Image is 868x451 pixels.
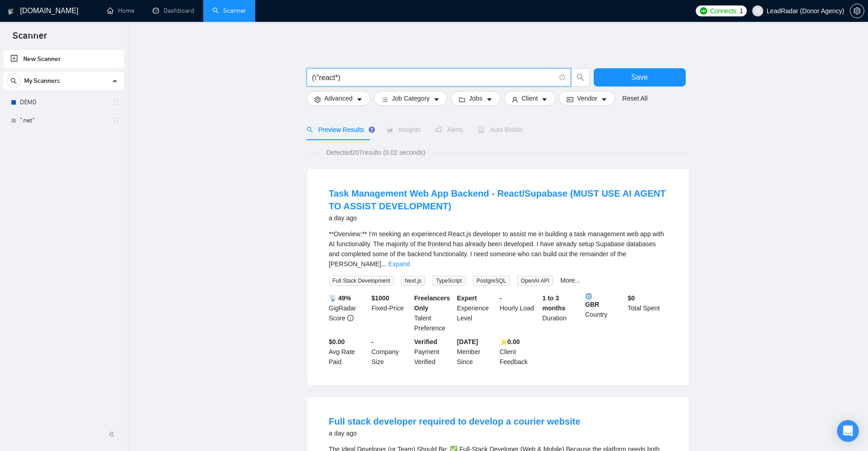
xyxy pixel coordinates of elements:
[435,126,463,133] span: Alerts
[459,96,465,103] span: folder
[455,337,498,367] div: Member Since
[559,91,615,106] button: idcardVendorcaret-down
[498,293,541,333] div: Hourly Load
[628,294,635,302] b: $ 0
[755,8,761,14] span: user
[320,147,431,157] span: Detected 207 results (0.02 seconds)
[455,293,498,333] div: Experience Level
[583,293,626,333] div: Country
[329,276,394,286] span: Full Stack Development
[451,91,500,106] button: folderJobscaret-down
[329,428,580,439] div: a day ago
[601,96,607,103] span: caret-down
[850,7,864,15] span: setting
[432,276,466,286] span: TypeScript
[370,293,412,333] div: Fixed-Price
[500,338,520,345] b: ⭐️ 0.00
[517,276,553,286] span: OpenAI API
[433,96,440,103] span: caret-down
[850,4,864,18] button: setting
[710,6,738,16] span: Connects:
[412,293,455,333] div: Talent Preference
[837,420,859,442] div: Open Intercom Messenger
[522,93,538,103] span: Client
[512,96,518,103] span: user
[370,337,412,367] div: Company Size
[469,93,483,103] span: Jobs
[740,6,743,16] span: 1
[478,127,484,133] span: robot
[20,111,107,130] a: ".net"
[387,127,393,133] span: area-chart
[327,293,370,333] div: GigRadar Score
[329,294,351,302] b: 📡 49%
[586,293,592,299] img: 🌐
[560,75,565,81] span: info-circle
[622,93,647,103] a: Reset All
[498,337,541,367] div: Client Feedback
[585,293,624,308] b: GBR
[10,50,117,68] a: New Scanner
[212,7,246,15] a: searchScanner
[307,91,370,106] button: settingAdvancedcaret-down
[435,127,442,133] span: notification
[324,93,353,103] span: Advanced
[329,188,666,211] a: Task Management Web App Backend - React/Supabase (MUST USE AI AGENT TO ASSIST DEVELOPMENT)
[307,127,313,133] span: search
[3,72,124,130] li: My Scanners
[500,294,502,302] b: -
[20,93,107,111] a: DEMO
[314,96,321,103] span: setting
[24,72,60,90] span: My Scanners
[153,7,194,15] a: dashboardDashboard
[700,7,707,15] img: upwork-logo.png
[387,126,421,133] span: Insights
[374,91,447,106] button: barsJob Categorycaret-down
[368,126,376,134] div: Tooltip anchor
[329,416,580,426] a: Full stack developer required to develop a courier website
[107,7,134,15] a: homeHome
[329,213,667,223] div: a day ago
[478,126,523,133] span: Auto Bidder
[473,276,510,286] span: PostgreSQL
[560,277,580,284] a: More...
[486,96,493,103] span: caret-down
[3,50,124,68] li: New Scanner
[327,337,370,367] div: Avg Rate Paid
[572,73,589,81] span: search
[5,29,54,48] span: Scanner
[412,337,455,367] div: Payment Verified
[112,117,119,124] span: holder
[850,7,864,15] a: setting
[371,338,374,345] b: -
[108,430,118,439] span: double-left
[631,71,647,83] span: Save
[577,93,597,103] span: Vendor
[540,293,583,333] div: Duration
[347,315,354,321] span: info-circle
[567,96,573,103] span: idcard
[8,4,14,19] img: logo
[541,96,548,103] span: caret-down
[542,294,565,312] b: 1 to 3 months
[382,96,388,103] span: bars
[401,276,425,286] span: Next.js
[414,338,437,345] b: Verified
[356,96,363,103] span: caret-down
[571,68,590,86] button: search
[504,91,556,106] button: userClientcaret-down
[381,260,387,268] span: ...
[312,72,555,83] input: Search Freelance Jobs...
[414,294,450,312] b: Freelancers Only
[329,338,345,345] b: $0.00
[457,338,478,345] b: [DATE]
[626,293,669,333] div: Total Spent
[7,78,21,84] span: search
[594,68,686,86] button: Save
[329,229,667,269] div: **Overview:** I'm seeking an experienced React.js developer to assist me in building a task manag...
[371,294,389,302] b: $ 1000
[392,93,430,103] span: Job Category
[457,294,477,302] b: Expert
[388,260,410,268] a: Expand
[6,74,21,88] button: search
